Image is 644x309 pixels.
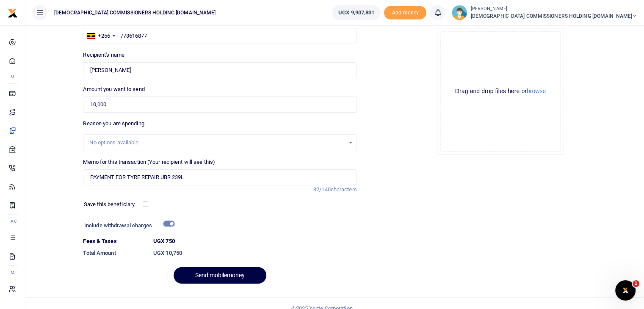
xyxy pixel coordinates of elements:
[83,85,144,94] label: Amount you want to send
[153,250,357,257] h6: UGX 10,750
[615,280,636,301] iframe: Intercom live chat
[384,6,426,20] span: Add money
[83,28,117,44] div: Uganda: +256
[98,32,110,40] div: +256
[83,158,215,166] label: Memo for this transaction (Your recipient will see this)
[84,222,171,229] h6: Include withdrawal charges
[83,51,124,59] label: Recipient's name
[7,214,18,228] li: Ac
[470,12,637,20] span: [DEMOGRAPHIC_DATA] COMMISSIONERS HOLDING [DOMAIN_NAME]
[89,138,344,147] div: No options available.
[437,28,564,155] div: File Uploader
[384,9,426,15] a: Add money
[331,186,357,193] span: characters
[441,87,560,95] div: Drag and drop files here or
[51,9,219,17] span: [DEMOGRAPHIC_DATA] COMMISSIONERS HOLDING [DOMAIN_NAME]
[80,237,150,246] dt: Fees & Taxes
[313,186,331,193] span: 32/140
[452,5,467,20] img: profile-user
[452,5,637,20] a: profile-user [PERSON_NAME] [DEMOGRAPHIC_DATA] COMMISSIONERS HOLDING [DOMAIN_NAME]
[332,5,381,20] a: UGX 9,907,831
[338,8,374,17] span: UGX 9,907,831
[470,6,637,13] small: [PERSON_NAME]
[83,169,357,185] input: Enter extra information
[329,5,384,20] li: Wallet ballance
[84,200,135,209] label: Save this beneficiary
[633,280,639,287] span: 1
[7,265,18,279] li: M
[384,6,426,20] li: Toup your wallet
[83,119,144,128] label: Reason you are spending
[83,28,357,44] input: Enter phone number
[83,250,146,257] h6: Total Amount
[153,237,175,246] label: UGX 750
[527,88,546,94] button: browse
[83,97,357,113] input: UGX
[8,9,18,16] a: logo-small logo-large logo-large
[174,267,266,284] button: Send mobilemoney
[8,8,18,18] img: logo-small
[83,62,357,78] input: Loading name...
[7,70,18,84] li: M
